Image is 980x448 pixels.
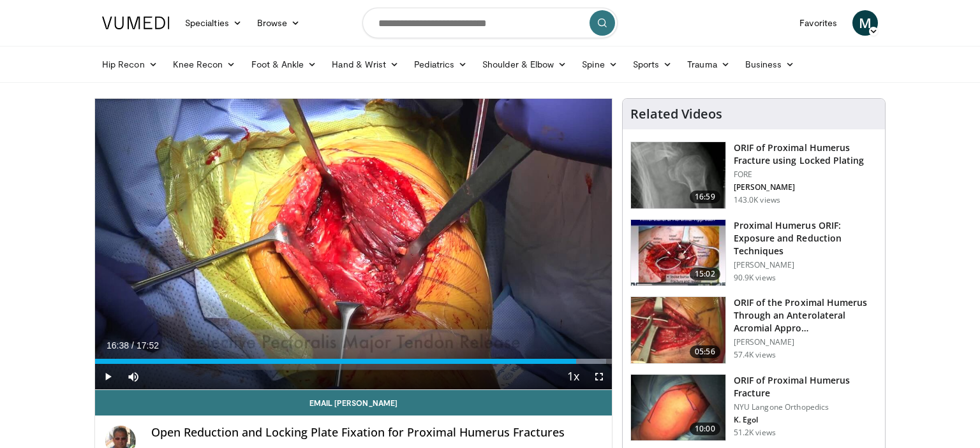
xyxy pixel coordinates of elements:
button: Fullscreen [586,364,612,389]
img: gardener_hum_1.png.150x105_q85_crop-smart_upscale.jpg [631,220,725,286]
p: [PERSON_NAME] [734,337,877,347]
p: [PERSON_NAME] [734,182,877,192]
span: 10:00 [690,423,720,435]
a: M [852,10,878,36]
p: K. Egol [734,415,877,425]
a: Foot & Ankle [244,52,325,77]
p: [PERSON_NAME] [734,260,877,270]
a: Trauma [679,52,738,77]
h3: ORIF of the Proximal Humerus Through an Anterolateral Acromial Appro… [734,296,877,335]
p: 57.4K views [734,350,776,360]
a: 05:56 ORIF of the Proximal Humerus Through an Anterolateral Acromial Appro… [PERSON_NAME] 57.4K v... [630,296,877,364]
h4: Related Videos [630,106,722,122]
span: 15:02 [690,268,720,280]
a: Shoulder & Elbow [475,52,574,77]
p: FORE [734,170,877,180]
h4: Open Reduction and Locking Plate Fixation for Proximal Humerus Fractures [151,426,602,440]
p: NYU Langone Orthopedics [734,402,877,412]
p: 51.2K views [734,428,776,438]
button: Mute [121,364,146,389]
a: Hand & Wrist [324,52,406,77]
a: Business [738,52,803,77]
div: Progress Bar [95,359,612,364]
span: 05:56 [690,345,720,358]
p: 90.9K views [734,273,776,283]
a: 15:02 Proximal Humerus ORIF: Exposure and Reduction Techniques [PERSON_NAME] 90.9K views [630,219,877,287]
img: VuMedi Logo [102,17,170,29]
button: Play [95,364,121,389]
a: Specialties [177,10,249,36]
a: Spine [574,52,625,77]
a: Knee Recon [165,52,244,77]
a: Sports [625,52,680,77]
a: Email [PERSON_NAME] [95,390,612,415]
p: 143.0K views [734,195,780,205]
h3: ORIF of Proximal Humerus Fracture using Locked Plating [734,141,877,167]
span: 17:52 [137,340,159,350]
input: Search topics, interventions [362,8,618,38]
a: Browse [249,10,308,36]
h3: Proximal Humerus ORIF: Exposure and Reduction Techniques [734,219,877,257]
img: 270515_0000_1.png.150x105_q85_crop-smart_upscale.jpg [631,375,725,441]
h3: ORIF of Proximal Humerus Fracture [734,374,877,400]
span: 16:38 [107,340,129,350]
a: 16:59 ORIF of Proximal Humerus Fracture using Locked Plating FORE [PERSON_NAME] 143.0K views [630,141,877,209]
a: Hip Recon [94,52,165,77]
span: 16:59 [690,191,720,203]
button: Playback Rate [561,364,586,389]
a: 10:00 ORIF of Proximal Humerus Fracture NYU Langone Orthopedics K. Egol 51.2K views [630,374,877,442]
span: / [131,340,134,350]
video-js: Video Player [95,99,612,390]
a: Favorites [792,10,845,36]
img: gardner_3.png.150x105_q85_crop-smart_upscale.jpg [631,297,725,363]
img: Mighell_-_Locked_Plating_for_Proximal_Humerus_Fx_100008672_2.jpg.150x105_q85_crop-smart_upscale.jpg [631,142,725,208]
a: Pediatrics [406,52,475,77]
